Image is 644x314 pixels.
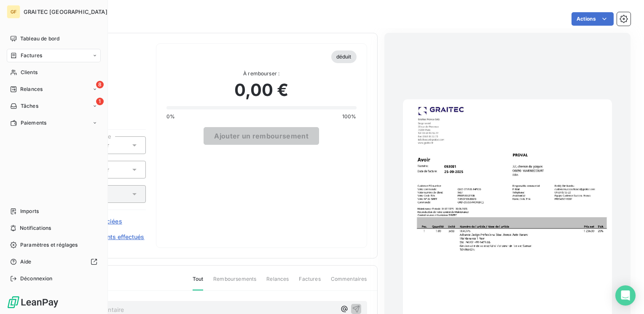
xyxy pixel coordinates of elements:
[615,285,636,306] div: Open Intercom Messenger
[21,102,38,110] span: Tâches
[299,275,320,290] span: Factures
[234,77,289,103] span: 0,00 €
[193,275,204,290] span: Tout
[204,127,319,145] button: Ajouter un remboursement
[331,275,367,290] span: Commentaires
[331,51,357,63] span: déduit
[7,255,101,269] a: Aide
[20,85,43,93] span: Relances
[7,295,59,309] img: Logo LeanPay
[96,98,104,105] span: 1
[342,113,357,120] span: 100%
[24,8,107,15] span: GRAITEC [GEOGRAPHIC_DATA]
[21,69,38,76] span: Clients
[266,275,289,290] span: Relances
[7,5,20,19] div: GF
[20,208,39,215] span: Imports
[166,113,175,120] span: 0%
[21,52,42,59] span: Factures
[20,241,78,249] span: Paramètres et réglages
[96,81,104,88] span: 8
[166,70,357,77] span: À rembourser :
[20,224,51,232] span: Notifications
[20,275,53,282] span: Déconnexion
[21,119,46,127] span: Paiements
[213,275,256,290] span: Remboursements
[20,35,59,43] span: Tableau de bord
[572,12,614,26] button: Actions
[20,258,32,266] span: Aide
